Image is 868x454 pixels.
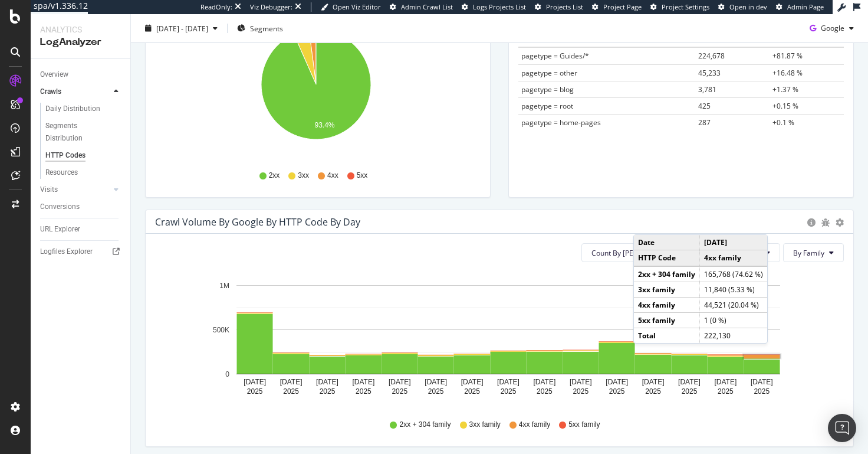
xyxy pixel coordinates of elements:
[428,387,444,396] text: 2025
[698,101,711,111] span: 425
[232,19,288,38] button: Segments
[40,223,80,236] div: URL Explorer
[392,387,407,396] text: 2025
[700,266,768,282] td: 165,768 (74.62 %)
[715,378,737,386] text: [DATE]
[333,2,381,11] span: Open Viz Editor
[521,117,601,128] span: pagetype = home-pages
[469,420,501,430] span: 3xx family
[581,243,698,262] button: Count By [PERSON_NAME]
[645,387,661,396] text: 2025
[45,103,122,115] a: Daily Distribution
[546,2,583,11] span: Projects List
[634,250,700,266] td: HTTP Code
[642,378,665,386] text: [DATE]
[570,378,592,386] text: [DATE]
[718,2,767,12] a: Open in dev
[280,378,303,386] text: [DATE]
[793,248,824,258] span: By Family
[634,235,700,250] td: Date
[828,414,856,442] div: Open Intercom Messenger
[592,2,642,12] a: Project Page
[353,378,375,386] text: [DATE]
[389,378,411,386] text: [DATE]
[772,68,803,78] span: +16.48 %
[45,120,111,145] div: Segments Distribution
[537,387,553,396] text: 2025
[40,86,110,98] a: Crawls
[591,248,678,258] span: Count By Day
[751,378,773,386] text: [DATE]
[462,2,526,12] a: Logs Projects List
[698,51,725,61] span: 224,678
[772,84,798,94] span: +1.37 %
[783,243,844,262] button: By Family
[156,23,208,33] span: [DATE] - [DATE]
[698,84,716,94] span: 3,781
[40,68,68,81] div: Overview
[40,201,80,213] div: Conversions
[682,387,698,396] text: 2025
[461,378,484,386] text: [DATE]
[501,387,517,396] text: 2025
[805,19,859,38] button: Google
[269,171,280,181] span: 2xx
[700,328,768,344] td: 222,130
[535,2,583,12] a: Projects List
[40,246,93,258] div: Logfiles Explorer
[776,2,824,12] a: Admin Page
[45,149,86,162] div: HTTP Codes
[40,201,122,213] a: Conversions
[700,282,768,297] td: 11,840 (5.33 %)
[40,86,61,98] div: Crawls
[316,378,338,386] text: [DATE]
[320,387,336,396] text: 2025
[521,68,577,78] span: pagetype = other
[45,149,122,162] a: HTTP Codes
[213,326,229,334] text: 500K
[836,218,844,227] div: gear
[219,282,229,290] text: 1M
[464,387,480,396] text: 2025
[497,378,520,386] text: [DATE]
[678,378,701,386] text: [DATE]
[399,420,451,430] span: 2xx + 304 family
[140,19,222,38] button: [DATE] - [DATE]
[155,272,835,409] svg: A chart.
[40,223,122,236] a: URL Explorer
[250,2,292,12] div: Viz Debugger:
[787,2,824,11] span: Admin Page
[40,68,122,81] a: Overview
[603,2,642,11] span: Project Page
[609,387,625,396] text: 2025
[40,184,110,196] a: Visits
[357,171,368,181] span: 5xx
[200,2,232,12] div: ReadOnly:
[521,101,573,111] span: pagetype = root
[634,282,700,297] td: 3xx family
[700,250,768,266] td: 4xx family
[772,117,794,128] span: +0.1 %
[729,2,767,11] span: Open in dev
[754,387,770,396] text: 2025
[634,297,700,312] td: 4xx family
[634,313,700,328] td: 5xx family
[534,378,556,386] text: [DATE]
[698,68,721,78] span: 45,233
[155,22,476,159] svg: A chart.
[40,184,58,196] div: Visits
[283,387,299,396] text: 2025
[772,51,803,61] span: +81.87 %
[821,23,844,33] span: Google
[662,2,709,11] span: Project Settings
[244,378,266,386] text: [DATE]
[155,216,360,228] div: Crawl Volume by google by HTTP Code by Day
[314,121,334,129] text: 93.4%
[521,51,589,61] span: pagetype = Guides/*
[45,120,122,145] a: Segments Distribution
[650,2,709,12] a: Project Settings
[327,171,338,181] span: 4xx
[40,246,122,258] a: Logfiles Explorer
[321,2,381,12] a: Open Viz Editor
